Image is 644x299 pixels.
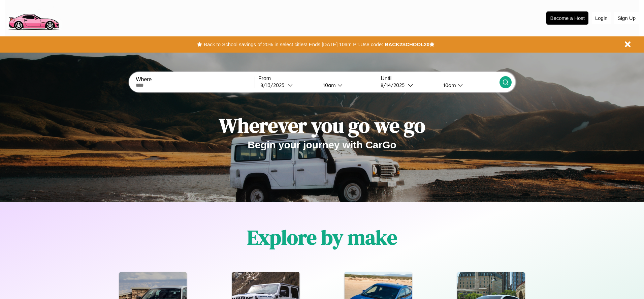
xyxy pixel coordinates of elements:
div: 10am [320,82,337,88]
button: Sign Up [614,12,639,24]
div: 10am [440,82,458,88]
label: Until [381,76,499,82]
button: 10am [438,82,499,89]
button: Login [592,12,611,24]
div: 8 / 13 / 2025 [260,82,288,88]
div: 8 / 14 / 2025 [381,82,408,88]
label: Where [136,77,254,83]
img: logo [5,3,62,32]
label: From [258,76,377,82]
button: 8/13/2025 [258,82,318,89]
button: 10am [318,82,377,89]
button: Become a Host [546,11,588,25]
button: Back to School savings of 20% in select cities! Ends [DATE] 10am PT.Use code: [202,40,385,49]
h1: Explore by make [247,223,397,251]
b: BACK2SCHOOL20 [385,41,429,47]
